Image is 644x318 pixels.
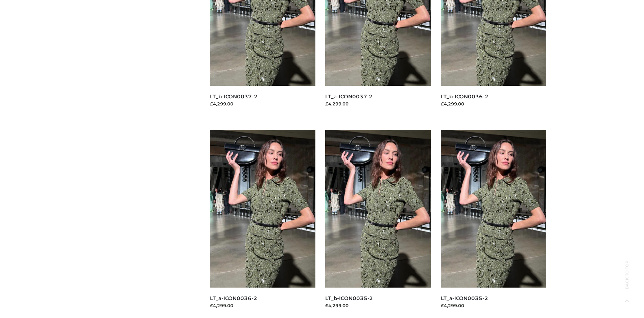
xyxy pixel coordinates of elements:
[325,93,373,100] a: LT_a-ICON0037-2
[441,295,488,301] a: LT_a-ICON0035-2
[441,93,488,100] a: LT_b-ICON0036-2
[325,100,431,107] div: £4,299.00
[441,100,546,107] div: £4,299.00
[210,295,257,301] a: LT_a-ICON0036-2
[619,272,636,289] span: Back to top
[441,302,546,309] div: £4,299.00
[210,302,315,309] div: £4,299.00
[210,100,315,107] div: £4,299.00
[325,295,373,301] a: LT_b-ICON0035-2
[210,93,258,100] a: LT_b-ICON0037-2
[325,302,431,309] div: £4,299.00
